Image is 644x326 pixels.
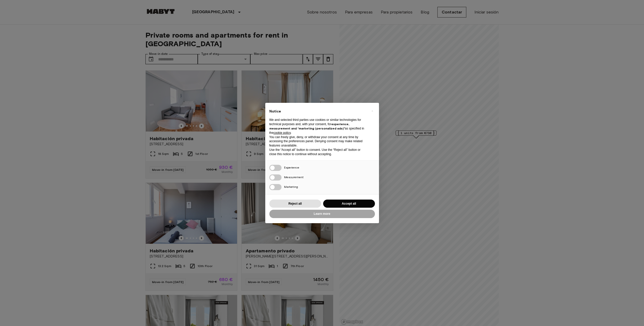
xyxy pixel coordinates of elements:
[269,148,367,156] p: Use the “Accept all” button to consent. Use the “Reject all” button or close this notice to conti...
[368,107,376,115] button: Close this notice
[269,109,367,114] h2: Notice
[269,135,367,148] p: You can freely give, deny, or withdraw your consent at any time by accessing the preferences pane...
[284,185,298,189] span: Marketing
[273,131,291,135] a: cookie policy
[284,175,304,179] span: Measurement
[323,200,375,208] button: Accept all
[269,210,375,218] button: Learn more
[269,118,367,135] p: We and selected third parties use cookies or similar technologies for technical purposes and, wit...
[284,166,299,169] span: Experience
[269,200,321,208] button: Reject all
[371,108,373,114] span: ×
[269,122,349,130] strong: experience, measurement and “marketing (personalized ads)”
